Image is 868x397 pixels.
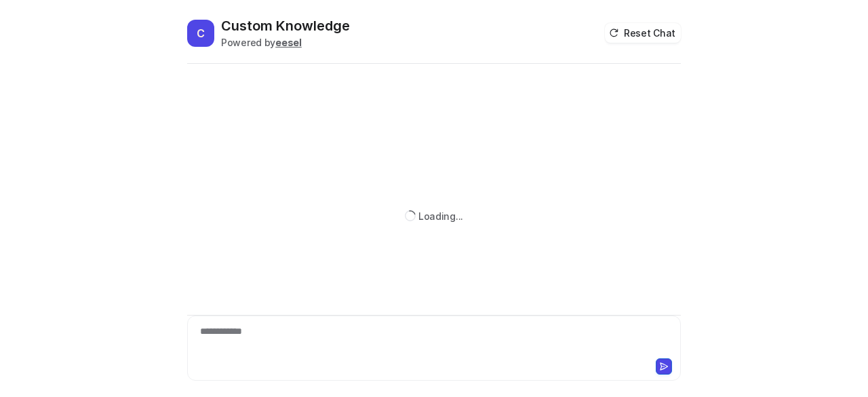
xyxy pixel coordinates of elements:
button: Reset Chat [605,23,681,43]
div: Loading... [418,209,463,223]
span: C [187,20,214,47]
h2: Custom Knowledge [221,16,350,35]
div: Powered by [221,35,350,50]
b: eesel [275,37,302,48]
